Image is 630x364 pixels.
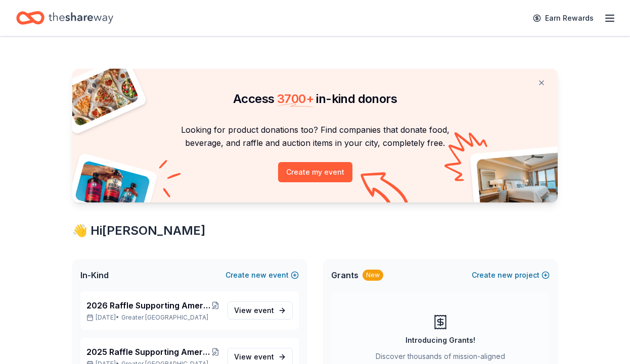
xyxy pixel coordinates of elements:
[226,269,299,281] button: Createnewevent
[84,123,546,150] p: Looking for product donations too? Find companies that donate food, beverage, and raffle and auct...
[254,352,274,361] span: event
[233,91,397,106] span: Access in-kind donors
[527,9,600,27] a: Earn Rewards
[80,269,109,281] span: In-Kind
[121,314,208,322] span: Greater [GEOGRAPHIC_DATA]
[86,346,211,358] span: 2025 Raffle Supporting American [MEDICAL_DATA] Society's "Making Strides Against [MEDICAL_DATA]"
[278,162,352,182] button: Create my event
[234,304,274,317] span: View
[498,269,513,281] span: new
[406,334,475,346] div: Introducing Grants!
[331,269,358,281] span: Grants
[72,223,558,239] div: 👋 Hi [PERSON_NAME]
[472,269,550,281] button: Createnewproject
[361,172,411,210] img: Curvy arrow
[228,301,293,320] a: View event
[254,306,274,315] span: event
[251,269,266,281] span: new
[363,270,383,281] div: New
[86,314,219,322] p: [DATE] •
[16,6,113,30] a: Home
[277,91,313,106] span: 3700 +
[234,351,274,363] span: View
[61,63,140,127] img: Pizza
[86,299,211,311] span: 2026 Raffle Supporting American [MEDICAL_DATA] Society's "Making Strides Against [MEDICAL_DATA]"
